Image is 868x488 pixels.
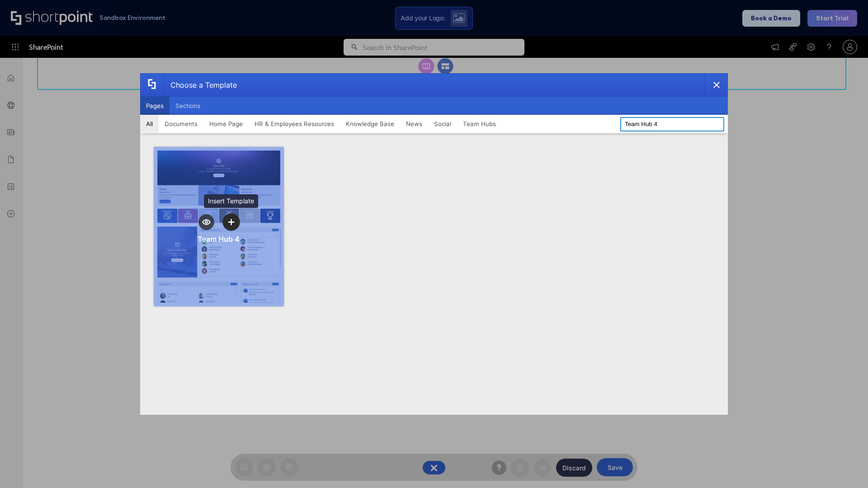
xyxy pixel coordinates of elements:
iframe: Chat Widget [823,445,868,488]
button: Team Hubs [457,115,502,133]
button: Pages [140,97,170,115]
button: News [400,115,428,133]
button: HR & Employees Resources [249,115,340,133]
button: Sections [170,97,206,115]
div: Team Hub 4 [198,235,240,244]
input: Search [620,117,724,131]
div: template selector [140,73,728,415]
button: Home Page [203,115,249,133]
div: Choose a Template [163,74,237,96]
button: Documents [159,115,203,133]
button: Social [428,115,457,133]
button: Knowledge Base [340,115,400,133]
button: All [140,115,159,133]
